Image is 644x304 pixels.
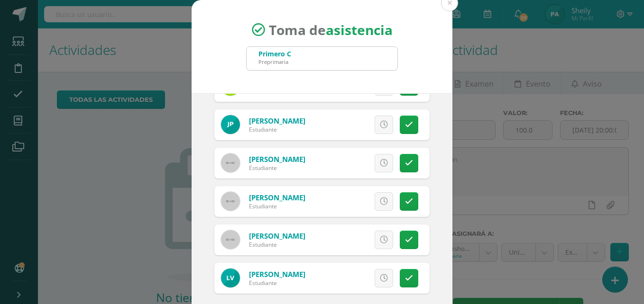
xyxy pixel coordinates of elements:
span: Toma de [269,21,393,39]
div: Estudiante [249,125,305,134]
a: [PERSON_NAME] [249,231,305,241]
a: [PERSON_NAME] [249,154,305,164]
strong: asistencia [326,21,393,39]
img: 60x60 [221,192,240,211]
div: Primero C [258,49,291,58]
a: [PERSON_NAME] [249,269,305,279]
img: 5374dd3d418474844c1d9e62c480a86a.png [221,115,240,134]
div: Estudiante [249,164,305,172]
div: Estudiante [249,241,305,249]
div: Estudiante [249,279,305,287]
img: 4051eac20841031c50acb42eefeb6362.png [221,268,240,287]
a: [PERSON_NAME] [249,116,305,125]
input: Busca un grado o sección aquí... [247,47,397,70]
img: 60x60 [221,230,240,249]
div: Preprimaria [258,58,291,65]
a: [PERSON_NAME] [249,193,305,202]
img: 60x60 [221,153,240,172]
div: Estudiante [249,202,305,210]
